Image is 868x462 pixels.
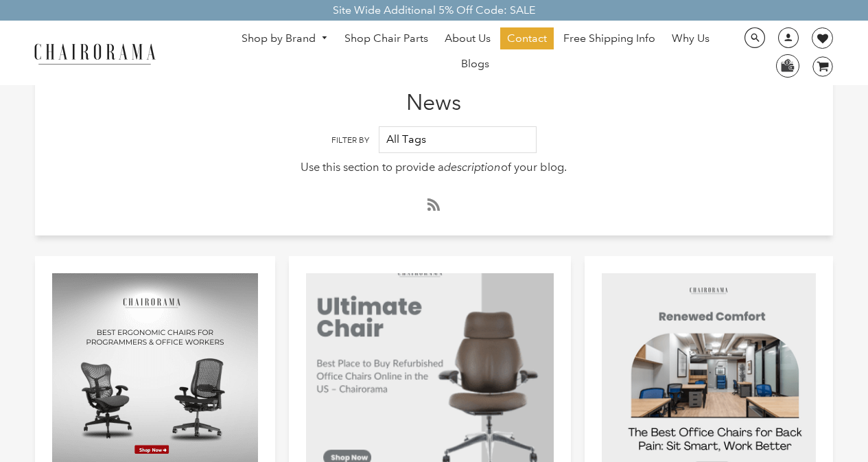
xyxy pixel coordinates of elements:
[454,53,496,75] a: Blogs
[115,159,753,176] p: Use this section to provide a of your blog.
[235,28,335,49] a: Shop by Brand
[331,135,369,146] label: Filter By
[507,32,547,46] span: Contact
[344,32,428,46] span: Shop Chair Parts
[445,32,491,46] span: About Us
[777,55,798,76] img: WhatsApp_Image_2024-07-12_at_16.23.01.webp
[222,27,729,78] nav: DesktopNavigation
[438,27,497,49] a: About Us
[665,27,716,49] a: Why Us
[35,69,834,115] h1: News
[444,160,501,174] em: description
[672,32,709,46] span: Why Us
[461,57,489,71] span: Blogs
[500,27,554,49] a: Contact
[556,27,662,49] a: Free Shipping Info
[563,32,655,46] span: Free Shipping Info
[26,41,163,65] img: chairorama
[338,27,435,49] a: Shop Chair Parts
